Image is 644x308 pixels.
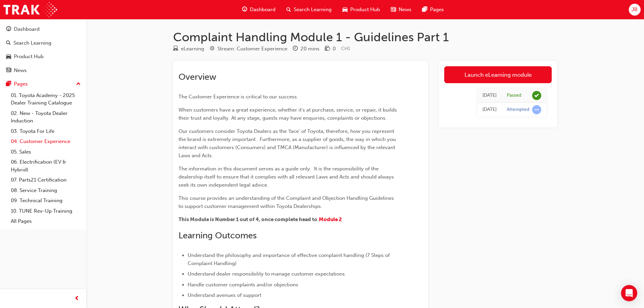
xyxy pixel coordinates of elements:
[294,6,332,14] span: Search Learning
[341,46,350,51] span: Learning resource code
[422,5,427,14] span: pages-icon
[631,6,638,14] span: JB
[188,282,298,288] span: Handle customer complaints and/or objections
[14,53,44,61] div: Product Hub
[188,292,261,298] span: Understand avenues of support
[6,54,11,60] span: car-icon
[532,105,541,114] span: learningRecordVerb_ATTEMPT-icon
[6,26,11,32] span: guage-icon
[3,50,84,63] a: Product Hub
[507,92,521,99] div: Passed
[8,185,84,196] a: 08. Service Training
[14,80,28,88] div: Pages
[482,92,497,99] div: Mon Sep 29 2025 12:16:13 GMT+1000 (Australian Eastern Standard Time)
[333,45,336,53] div: 0
[178,195,395,209] span: This course provides an understanding of the Complaint and Objection Handling Guidelines to suppo...
[76,80,81,89] span: up-icon
[342,5,348,14] span: car-icon
[14,67,27,74] div: News
[507,106,529,113] div: Attempted
[6,68,11,74] span: news-icon
[3,78,84,90] button: Pages
[8,108,84,126] a: 02. New - Toyota Dealer Induction
[430,6,444,14] span: Pages
[8,126,84,137] a: 03. Toyota For Life
[3,2,57,17] img: Trak
[293,46,298,52] span: clock-icon
[385,3,417,17] a: news-iconNews
[621,285,637,301] div: Open Intercom Messenger
[242,5,247,14] span: guage-icon
[293,45,319,53] div: Duration
[3,23,84,35] a: Dashboard
[6,40,11,46] span: search-icon
[14,39,51,47] div: Search Learning
[417,3,449,17] a: pages-iconPages
[286,5,291,14] span: search-icon
[8,136,84,147] a: 04. Customer Experience
[14,25,40,33] div: Dashboard
[325,46,330,52] span: money-icon
[629,4,641,16] button: JB
[178,230,257,241] span: Learning Outcomes
[325,45,336,53] div: Price
[6,81,11,87] span: pages-icon
[188,271,345,277] span: Understand dealer responsibility to manage customer expectations
[3,22,84,78] button: DashboardSearch LearningProduct HubNews
[8,147,84,157] a: 05. Sales
[217,45,287,53] div: Stream: Customer Experience
[188,252,391,266] span: Understand the philosophy and importance of effective complaint handling (7 Steps of Complaint Ha...
[8,206,84,216] a: 10. TUNE Rev-Up Training
[178,216,317,222] span: This Module is Number 1 out of 4, once complete head to
[178,128,397,159] span: Our customers consider Toyota Dealers as the 'face' of Toyota; therefore, how you represent the b...
[178,166,395,188] span: The information in this document serves as a guide only. It is the responsibility of the dealersh...
[3,37,84,49] a: Search Learning
[301,45,319,53] div: 20 mins
[181,45,204,53] div: eLearning
[173,45,204,53] div: Type
[532,91,541,100] span: learningRecordVerb_PASS-icon
[444,66,552,83] a: Launch eLearning module
[391,5,396,14] span: news-icon
[8,157,84,175] a: 06. Electrification (EV & Hybrid)
[210,45,287,53] div: Stream
[74,294,79,303] span: prev-icon
[3,64,84,77] a: News
[8,90,84,108] a: 01. Toyota Academy - 2025 Dealer Training Catalogue
[482,106,497,114] div: Mon Sep 29 2025 11:41:10 GMT+1000 (Australian Eastern Standard Time)
[8,175,84,185] a: 07. Parts21 Certification
[173,30,557,45] h1: Complaint Handling Module 1 - Guidelines Part 1
[178,94,298,100] span: The Customer Experience is critical to our success.
[8,195,84,206] a: 09. Technical Training
[237,3,281,17] a: guage-iconDashboard
[210,46,215,52] span: target-icon
[399,6,411,14] span: News
[350,6,380,14] span: Product Hub
[319,216,342,222] a: Module 2
[281,3,337,17] a: search-iconSearch Learning
[178,107,398,121] span: When customers have a great experience, whether it's at purchase, service, or repair, it builds t...
[173,46,178,52] span: learningResourceType_ELEARNING-icon
[250,6,276,14] span: Dashboard
[337,3,385,17] a: car-iconProduct Hub
[8,216,84,227] a: All Pages
[178,72,216,82] span: Overview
